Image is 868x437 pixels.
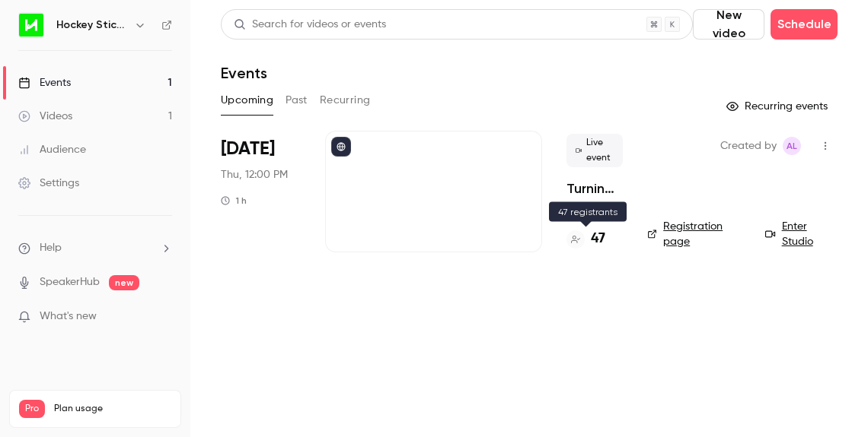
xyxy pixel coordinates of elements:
div: Search for videos or events [234,17,386,33]
span: Help [40,240,62,256]
button: Past [286,88,308,112]
h4: 47 [591,229,605,249]
a: Enter Studio [765,219,838,249]
button: Upcoming [221,88,273,112]
button: New video [693,9,764,40]
div: Audience [18,142,86,157]
span: Created by [720,137,777,155]
span: AL [787,137,797,155]
h1: Events [221,64,267,82]
div: 1 h [221,195,247,207]
span: Thu, 12:00 PM [221,167,288,182]
button: Recurring events [720,94,838,119]
div: Settings [18,176,79,191]
a: SpeakerHub [40,274,100,290]
span: What's new [40,309,97,325]
div: Videos [18,109,72,124]
span: Plan usage [54,403,171,415]
button: Recurring [320,88,371,112]
a: Registration page [647,219,747,249]
span: new [109,275,139,290]
button: Schedule [771,9,838,40]
li: help-dropdown-opener [18,240,172,256]
span: Live event [566,134,623,167]
div: Oct 2 Thu, 12:00 PM (Australia/Melbourne) [221,131,301,252]
h6: Hockey Stick Advisory [56,17,128,33]
span: Alison Logue [783,137,801,155]
a: Turning Intent Into Impact: Operationalising Your Partner Strategy [566,179,623,198]
a: 47 [566,229,605,249]
img: Hockey Stick Advisory [19,13,43,37]
span: Pro [19,400,45,418]
div: Events [18,75,71,90]
span: [DATE] [221,137,275,161]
